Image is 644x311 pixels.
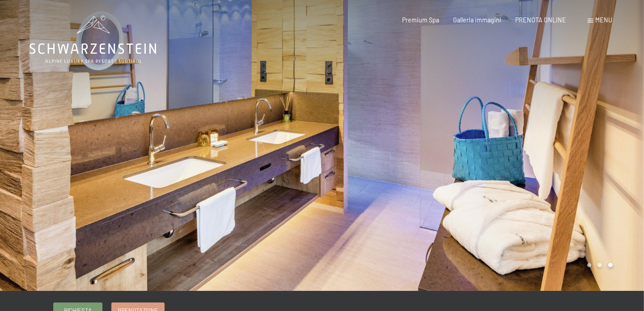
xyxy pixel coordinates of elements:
a: PRENOTA ONLINE [515,16,566,24]
span: Menu [596,16,613,24]
a: Premium Spa [402,16,439,24]
a: Galleria immagini [453,16,501,24]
